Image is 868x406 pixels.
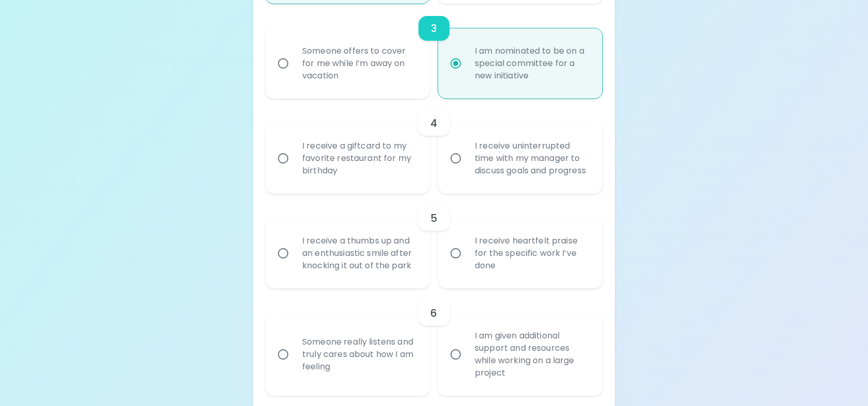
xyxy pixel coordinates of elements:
[266,4,602,99] div: choice-group-check
[467,222,597,284] div: I receive heartfelt praise for the specific work I’ve done
[294,323,424,385] div: Someone really listens and truly cares about how I am feeling
[266,99,602,193] div: choice-group-check
[467,127,597,189] div: I receive uninterrupted time with my manager to discuss goals and progress
[266,193,602,288] div: choice-group-check
[430,115,437,132] h6: 4
[467,317,597,392] div: I am given additional support and resources while working on a large project
[294,33,424,94] div: Someone offers to cover for me while I’m away on vacation
[430,210,437,226] h6: 5
[294,222,424,284] div: I receive a thumbs up and an enthusiastic smile after knocking it out of the park
[430,305,437,321] h6: 6
[294,127,424,189] div: I receive a giftcard to my favorite restaurant for my birthday
[431,20,437,37] h6: 3
[467,33,597,94] div: I am nominated to be on a special committee for a new initiative
[266,288,602,396] div: choice-group-check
